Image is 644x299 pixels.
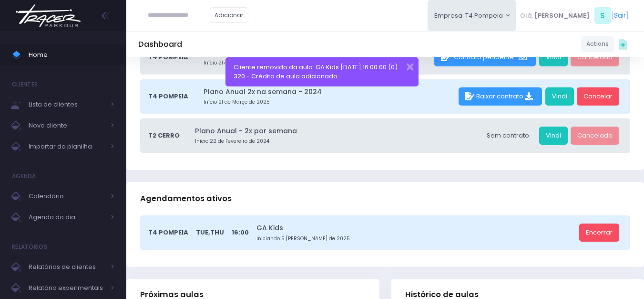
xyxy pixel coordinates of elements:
a: GA Kids [256,223,576,233]
a: Vindi [539,48,568,66]
span: Agenda do dia [29,211,105,224]
span: T4 Pompeia [148,228,188,237]
a: Adicionar [210,7,249,23]
span: Relatório experimentais [29,282,105,294]
span: [PERSON_NAME] [534,11,590,21]
span: Contrato pendente [454,53,514,62]
a: Plano Anual - 2x por semana [195,126,477,136]
span: Novo cliente [29,119,105,132]
small: Início 21 de Março de 2025 [204,98,455,106]
span: Tue,Thu [196,228,224,237]
span: T2 Cerro [148,131,180,140]
span: T4 Pompeia [148,92,188,101]
a: Cancelar [577,87,619,106]
h3: Agendamentos ativos [140,185,232,213]
small: Início 21 de Março de 2025 [204,59,431,67]
span: Importar da planilha [29,140,105,153]
h5: Dashboard [138,40,182,49]
a: Plano Anual 2x na semana - 2024 [204,87,455,97]
h4: Agenda [12,167,36,186]
span: Home [29,49,114,61]
span: Cliente removido da aula: GA Kids [DATE] 16:00:00 (0) 320 - Crédito de aula adicionado. [234,63,398,81]
span: Relatórios de clientes [29,261,105,273]
a: Encerrar [579,224,619,242]
span: 16:00 [232,228,249,237]
div: [ ] [516,5,632,26]
h4: Relatórios [12,237,47,256]
small: Início 22 de Fevereiro de 2024 [195,138,477,145]
div: Baixar contrato [459,87,542,106]
span: Olá, [520,11,533,21]
span: Calendário [29,190,105,203]
a: Sair [614,11,626,21]
div: Sem contrato [480,127,536,145]
span: Lista de clientes [29,98,105,111]
span: S [594,7,611,24]
small: Iniciando 5 [PERSON_NAME] de 2025 [256,235,576,243]
span: T4 Pompeia [148,53,188,62]
h4: Clientes [12,75,38,94]
a: Actions [581,36,614,52]
a: Vindi [545,87,574,106]
a: Vindi [539,127,568,145]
